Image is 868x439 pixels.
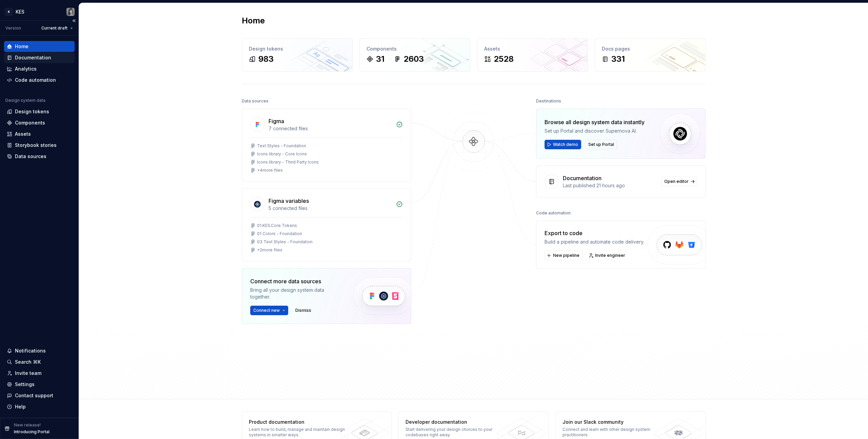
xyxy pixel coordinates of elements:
[563,419,661,425] div: Join our Slack community
[536,208,571,218] div: Code automation
[4,379,75,390] a: Settings
[4,75,75,85] a: Code automation
[477,38,588,72] a: Assets2528
[4,345,75,356] button: Notifications
[257,151,307,157] div: Icons library - Core Icons
[15,108,49,115] div: Design tokens
[249,419,348,425] div: Product documentation
[15,43,28,50] div: Home
[563,427,661,438] div: Connect and learn with other design system practitioners.
[292,306,314,315] button: Dismiss
[269,117,284,125] div: Figma
[269,125,392,132] div: 7 connected files
[257,247,282,253] div: + 2 more files
[484,45,581,52] div: Assets
[14,422,41,428] p: New release!
[4,129,75,139] a: Assets
[553,142,578,147] span: Watch demo
[15,65,37,72] div: Analytics
[406,427,504,438] div: Start delivering your design choices to your codebases right away.
[257,223,297,228] div: 01.KES.Core.Tokens
[15,392,53,399] div: Contact support
[595,253,625,258] span: Invite engineer
[4,368,75,379] a: Invite team
[588,142,614,147] span: Set up Portal
[258,54,274,64] div: 983
[545,140,581,149] button: Watch demo
[257,231,302,236] div: 01 Colors - Foundation
[249,45,346,52] div: Design tokens
[545,128,645,134] div: Set up Portal and discover Supernova AI.
[66,8,75,16] img: Katarzyna Tomżyńska
[15,77,56,83] div: Code automation
[16,8,24,15] div: KES
[69,16,79,25] button: Collapse sidebar
[15,381,35,388] div: Settings
[602,45,698,52] div: Docs pages
[242,38,353,72] a: Design tokens983
[242,96,269,106] div: Data sources
[14,429,50,435] p: Introducing Portal
[253,308,280,313] span: Connect new
[585,140,617,149] button: Set up Portal
[15,54,51,61] div: Documentation
[494,54,514,64] div: 2528
[4,401,75,412] button: Help
[4,106,75,117] a: Design tokens
[367,45,463,52] div: Components
[242,109,411,182] a: Figma7 connected filesText Styles - FoundationIcons library - Core IconsIcons library - Third Par...
[4,151,75,162] a: Data sources
[545,118,645,126] div: Browse all design system data instantly
[257,239,313,245] div: 03 Text Styles - Foundation
[15,370,41,377] div: Invite team
[545,238,644,245] div: Build a pipeline and automate code delivery.
[15,119,45,126] div: Components
[41,25,67,31] span: Current draft
[587,251,628,260] a: Invite engineer
[403,54,424,64] div: 2603
[38,23,76,33] button: Current draft
[257,159,319,165] div: Icons library - Third Party Icons
[15,142,57,149] div: Storybook stories
[611,54,625,64] div: 331
[4,41,75,52] a: Home
[4,140,75,151] a: Storybook stories
[1,4,77,19] button: KKESKatarzyna Tomżyńska
[4,390,75,401] button: Contact support
[15,153,46,160] div: Data sources
[295,308,311,313] span: Dismiss
[545,229,644,237] div: Export to code
[269,197,309,205] div: Figma variables
[15,131,31,137] div: Assets
[15,347,46,354] div: Notifications
[242,15,265,26] h2: Home
[595,38,706,72] a: Docs pages331
[536,96,561,106] div: Destinations
[5,25,21,31] div: Version
[257,168,283,173] div: + 4 more files
[5,8,13,16] div: K
[553,253,579,258] span: New pipeline
[242,188,411,261] a: Figma variables5 connected files01.KES.Core.Tokens01 Colors - Foundation03 Text Styles - Foundati...
[563,174,601,182] div: Documentation
[359,38,470,72] a: Components312603
[545,251,583,260] button: New pipeline
[661,177,697,186] a: Open editor
[563,182,657,189] div: Last published 21 hours ago
[250,277,342,285] div: Connect more data sources
[15,403,26,410] div: Help
[15,359,41,365] div: Search ⌘K
[376,54,384,64] div: 31
[269,205,392,212] div: 5 connected files
[250,306,288,315] button: Connect new
[249,427,348,438] div: Learn how to build, manage and maintain design systems in smarter ways.
[4,357,75,367] button: Search ⌘K
[4,63,75,74] a: Analytics
[406,419,504,425] div: Developer documentation
[5,98,45,103] div: Design system data
[664,179,689,184] span: Open editor
[257,143,306,149] div: Text Styles - Foundation
[250,287,342,300] div: Bring all your design system data together.
[4,52,75,63] a: Documentation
